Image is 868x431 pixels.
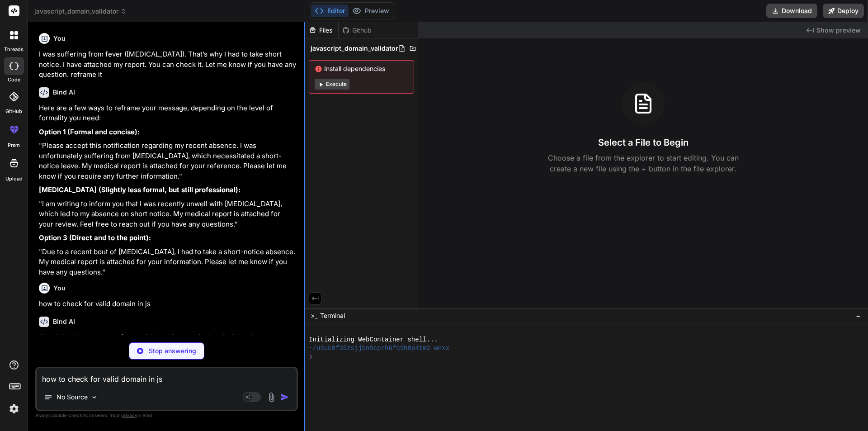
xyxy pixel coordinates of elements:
[90,393,98,401] img: Pick Models
[280,393,289,402] img: icon
[311,44,398,53] span: javascript_domain_validator
[823,4,864,18] button: Deploy
[309,344,449,353] span: ~/u3uk0f35zsjjbn9cprh6fq9h0p4tm2-wnxx
[39,299,296,309] p: how to check for valid domain in js
[856,311,861,320] span: −
[854,308,863,323] button: −
[35,411,298,420] p: Always double-check its answers. Your in Bind
[766,4,817,18] button: Download
[39,233,151,242] strong: Option 3 (Direct and to the point):
[149,346,196,355] p: Stop answering
[8,76,20,84] label: code
[39,49,296,80] p: I was suffering from fever ([MEDICAL_DATA]). That’s why I had to take short notice. I have attach...
[542,152,745,174] p: Choose a file from the explorer to start editing. You can create a new file using the + button in...
[349,5,393,17] button: Preview
[266,392,277,403] img: attachment
[315,64,408,73] span: Install dependencies
[6,401,22,417] img: settings
[309,353,313,361] span: ❯
[816,26,861,35] span: Show preview
[305,26,338,35] div: Files
[57,393,88,402] p: No Source
[5,175,23,183] label: Upload
[53,317,75,326] h6: Bind AI
[121,412,137,418] span: privacy
[598,136,689,149] h3: Select a File to Begin
[5,108,22,115] label: GitHub
[4,46,24,53] label: threads
[39,185,241,194] strong: [MEDICAL_DATA] (Slightly less formal, but still professional):
[53,284,66,293] h6: You
[39,141,296,181] p: "Please accept this notification regarding my recent absence. I was unfortunately suffering from ...
[39,199,296,230] p: "I am writing to inform you that I was recently unwell with [MEDICAL_DATA], which led to my absen...
[53,88,75,97] h6: Bind AI
[339,26,376,35] div: Github
[39,332,296,363] p: Certainly! You can check for a valid domain name in JavaScript using a regular expression. This a...
[39,103,296,123] p: Here are a few ways to reframe your message, depending on the level of formality you need:
[39,128,140,136] strong: Option 1 (Formal and concise):
[39,247,296,278] p: "Due to a recent bout of [MEDICAL_DATA], I had to take a short-notice absence. My medical report ...
[8,142,20,149] label: prem
[311,5,349,17] button: Editor
[315,79,349,90] button: Execute
[34,7,127,16] span: javascript_domain_validator
[309,336,438,344] span: Initializing WebContainer shell...
[311,311,317,320] span: >_
[53,34,66,43] h6: You
[320,311,345,320] span: Terminal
